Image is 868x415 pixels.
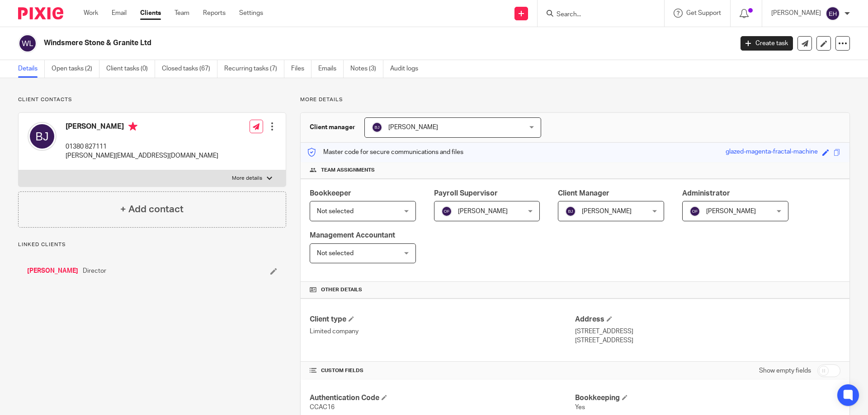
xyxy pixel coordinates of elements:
[310,404,335,410] span: CCAC16
[83,266,106,275] span: Director
[310,315,575,324] h4: Client type
[112,9,127,18] a: Email
[307,148,463,157] p: Master code for secure communications and files
[175,9,189,18] a: Team
[120,202,184,216] h4: + Add contact
[310,327,575,336] p: Limited company
[18,96,286,103] p: Client contacts
[203,9,226,18] a: Reports
[565,206,576,217] img: svg%3E
[66,142,218,151] p: 01380 827111
[106,60,155,78] a: Client tasks (0)
[239,9,263,18] a: Settings
[759,366,811,375] label: Show empty fields
[300,96,850,103] p: More details
[52,60,99,78] a: Open tasks (2)
[434,190,498,197] span: Payroll Supervisor
[575,336,840,345] p: [STREET_ADDRESS]
[28,122,57,151] img: svg%3E
[372,122,382,133] img: svg%3E
[350,60,383,78] a: Notes (3)
[741,36,793,51] a: Create task
[321,286,362,294] span: Other details
[291,60,311,78] a: Files
[318,60,344,78] a: Emails
[310,123,355,132] h3: Client manager
[18,60,45,78] a: Details
[232,175,262,182] p: More details
[689,206,700,217] img: svg%3E
[66,151,218,160] p: [PERSON_NAME][EMAIL_ADDRESS][DOMAIN_NAME]
[224,60,284,78] a: Recurring tasks (7)
[686,10,721,16] span: Get Support
[575,315,840,324] h4: Address
[575,327,840,336] p: [STREET_ADDRESS]
[128,122,137,131] i: Primary
[575,393,840,403] h4: Bookkeeping
[771,9,821,18] p: [PERSON_NAME]
[682,190,730,197] span: Administrator
[582,208,632,214] span: [PERSON_NAME]
[18,34,37,53] img: svg%3E
[558,190,609,197] span: Client Manager
[66,122,218,133] h4: [PERSON_NAME]
[18,7,63,19] img: Pixie
[575,404,585,410] span: Yes
[84,9,98,18] a: Work
[826,6,840,21] img: svg%3E
[441,206,452,217] img: svg%3E
[310,393,575,403] h4: Authentication Code
[310,190,351,197] span: Bookkeeper
[44,38,590,48] h2: Windsmere Stone & Granite Ltd
[390,60,425,78] a: Audit logs
[162,60,217,78] a: Closed tasks (67)
[310,232,395,239] span: Management Accountant
[706,208,756,214] span: [PERSON_NAME]
[458,208,508,214] span: [PERSON_NAME]
[388,124,438,131] span: [PERSON_NAME]
[27,266,78,275] a: [PERSON_NAME]
[556,11,637,19] input: Search
[18,241,286,248] p: Linked clients
[726,147,818,158] div: glazed-magenta-fractal-machine
[321,167,375,174] span: Team assignments
[317,208,354,214] span: Not selected
[310,367,575,374] h4: CUSTOM FIELDS
[317,250,354,256] span: Not selected
[140,9,161,18] a: Clients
